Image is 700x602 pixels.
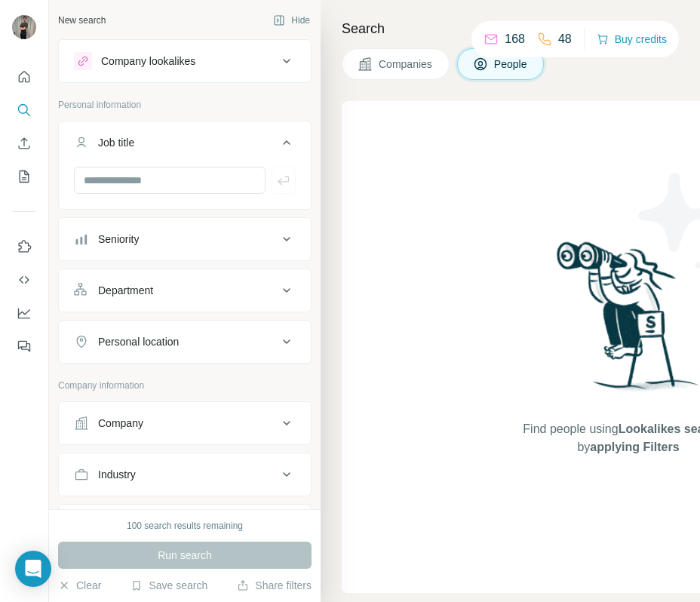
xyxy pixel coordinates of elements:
[12,63,36,91] button: Quick start
[12,299,36,327] button: Dashboard
[130,578,207,593] button: Save search
[98,135,134,150] div: Job title
[58,14,106,27] div: New search
[342,18,682,39] h4: Search
[98,283,153,298] div: Department
[98,334,179,349] div: Personal location
[98,416,143,431] div: Company
[379,57,434,72] span: Companies
[597,29,667,50] button: Buy credits
[12,130,36,157] button: Enrich CSV
[59,221,311,257] button: Seniority
[494,57,529,72] span: People
[590,441,679,453] span: applying Filters
[15,551,51,587] div: Open Intercom Messenger
[58,578,101,593] button: Clear
[59,324,311,360] button: Personal location
[58,98,312,112] p: Personal information
[98,467,136,482] div: Industry
[12,266,36,293] button: Use Surfe API
[59,124,311,167] button: Job title
[59,43,311,79] button: Company lookalikes
[59,508,311,544] button: HQ location
[127,519,243,533] div: 100 search results remaining
[59,456,311,493] button: Industry
[101,54,195,69] div: Company lookalikes
[237,578,312,593] button: Share filters
[58,379,312,392] p: Company information
[59,272,311,309] button: Department
[558,30,572,48] p: 48
[12,233,36,260] button: Use Surfe on LinkedIn
[505,30,525,48] p: 168
[262,9,321,32] button: Hide
[12,333,36,360] button: Feedback
[12,15,36,39] img: Avatar
[59,405,311,441] button: Company
[98,232,139,247] div: Seniority
[12,97,36,124] button: Search
[12,163,36,190] button: My lists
